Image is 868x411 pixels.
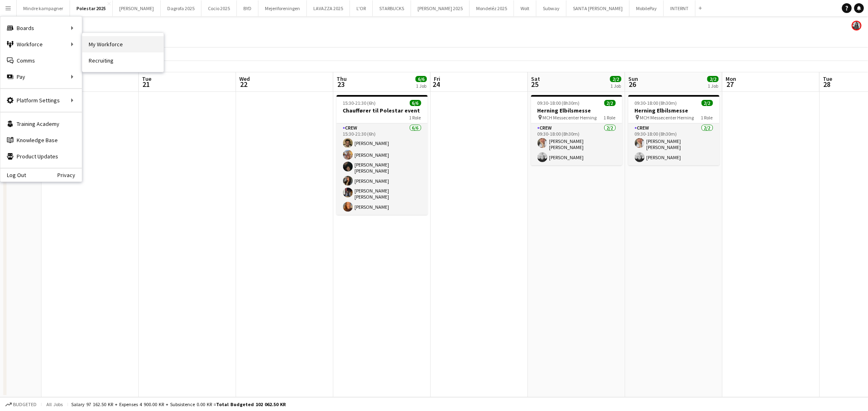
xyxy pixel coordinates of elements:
[536,0,566,16] button: Subway
[82,52,164,69] a: Recruiting
[337,75,347,82] span: Thu
[708,83,718,89] div: 1 Job
[0,148,82,164] a: Product Updates
[70,0,113,16] button: Polestar 2025
[45,401,64,407] span: All jobs
[726,75,736,82] span: Mon
[0,36,82,52] div: Workforce
[17,0,70,16] button: Mindre kampagner
[538,100,580,106] span: 09:30-18:00 (8h30m)
[630,0,664,16] button: MobilePay
[610,83,621,89] div: 1 Job
[610,76,621,82] span: 2/2
[410,100,421,106] span: 6/6
[433,80,440,89] span: 24
[307,0,350,16] button: LAVAZZA 2025
[640,115,694,121] span: MCH Messecenter Herning
[350,0,373,16] button: L'OR
[664,0,695,16] button: INTERNT
[531,95,622,165] app-job-card: 09:30-18:00 (8h30m)2/2Herning Elbilsmesse MCH Messecenter Herning1 RoleCrew2/209:30-18:00 (8h30m)...
[627,80,638,89] span: 26
[239,75,250,82] span: Wed
[142,75,151,82] span: Tue
[514,0,536,16] button: Wolt
[416,83,426,89] div: 1 Job
[335,80,347,89] span: 23
[0,69,82,85] div: Pay
[0,20,82,36] div: Boards
[531,123,622,165] app-card-role: Crew2/209:30-18:00 (8h30m)[PERSON_NAME] [PERSON_NAME][PERSON_NAME]
[0,92,82,108] div: Platform Settings
[258,0,307,16] button: Mejeriforeningen
[852,21,861,30] app-user-avatar: Mia Tidemann
[373,0,411,16] button: STARBUCKS
[822,80,832,89] span: 28
[71,401,286,407] div: Salary 97 162.50 KR + Expenses 4 900.00 KR + Subsistence 0.00 KR =
[337,107,428,114] h3: Chauffører til Polestar event
[0,116,82,132] a: Training Academy
[415,76,427,82] span: 6/6
[216,401,286,407] span: Total Budgeted 102 062.50 KR
[701,115,713,121] span: 1 Role
[628,107,719,114] h3: Herning Elbilsmesse
[604,115,616,121] span: 1 Role
[0,132,82,148] a: Knowledge Base
[0,172,26,178] a: Log Out
[470,0,514,16] button: Mondeléz 2025
[409,115,421,121] span: 1 Role
[337,123,428,215] app-card-role: Crew6/615:30-21:30 (6h)[PERSON_NAME][PERSON_NAME][PERSON_NAME] [PERSON_NAME][PERSON_NAME][PERSON_...
[823,75,832,82] span: Tue
[113,0,161,16] button: [PERSON_NAME]
[57,172,82,178] a: Privacy
[434,75,440,82] span: Fri
[411,0,470,16] button: [PERSON_NAME] 2025
[161,0,201,16] button: Dagrofa 2025
[635,100,677,106] span: 09:30-18:00 (8h30m)
[543,115,597,121] span: MCH Messecenter Herning
[4,400,38,409] button: Budgeted
[141,80,151,89] span: 21
[628,123,719,165] app-card-role: Crew2/209:30-18:00 (8h30m)[PERSON_NAME] [PERSON_NAME][PERSON_NAME]
[337,95,428,215] app-job-card: 15:30-21:30 (6h)6/6Chauffører til Polestar event1 RoleCrew6/615:30-21:30 (6h)[PERSON_NAME][PERSON...
[13,402,37,407] span: Budgeted
[238,80,250,89] span: 22
[201,0,237,16] button: Cocio 2025
[343,100,376,106] span: 15:30-21:30 (6h)
[604,100,616,106] span: 2/2
[0,52,82,69] a: Comms
[531,107,622,114] h3: Herning Elbilsmesse
[530,80,540,89] span: 25
[724,80,736,89] span: 27
[566,0,630,16] button: SANTA [PERSON_NAME]
[237,0,258,16] button: BYD
[628,75,638,82] span: Sun
[707,76,719,82] span: 2/2
[82,36,164,52] a: My Workforce
[628,95,719,165] app-job-card: 09:30-18:00 (8h30m)2/2Herning Elbilsmesse MCH Messecenter Herning1 RoleCrew2/209:30-18:00 (8h30m)...
[702,100,713,106] span: 2/2
[531,75,540,82] span: Sat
